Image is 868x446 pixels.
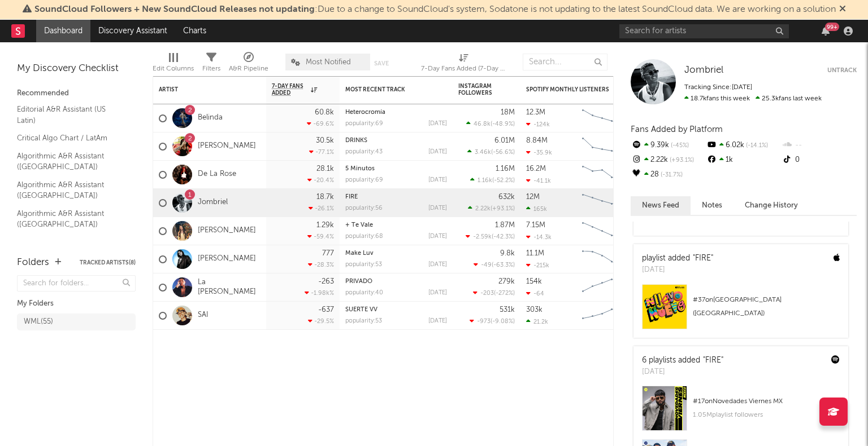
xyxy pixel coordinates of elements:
a: SAI [198,311,209,320]
div: ( ) [467,148,515,156]
span: -45 % [669,143,689,149]
span: 18.7k fans this week [684,95,750,102]
a: [PERSON_NAME] [198,226,256,236]
span: Fans Added by Platform [631,125,723,134]
button: Tracked Artists(8) [80,260,136,266]
div: popularity: 43 [345,149,383,155]
a: PRIVADO [345,279,372,285]
div: 99 + [825,23,839,31]
svg: Chart title [577,133,628,161]
a: + Te Vale [345,222,373,228]
div: 28.1k [316,165,334,173]
button: Change History [734,196,809,215]
div: + Te Vale [345,222,447,228]
div: ( ) [466,120,515,127]
div: -41.1k [526,177,551,184]
div: 1.05M playlist followers [693,408,840,422]
span: -48.9 % [492,121,513,127]
div: Artist [159,86,244,93]
a: SUERTE VV [345,307,377,313]
div: # 37 on [GEOGRAPHIC_DATA] ([GEOGRAPHIC_DATA]) [693,293,840,320]
a: Make Luv [345,250,374,257]
a: De La Rose [198,170,236,179]
div: popularity: 69 [345,121,383,127]
span: 46.8k [474,121,491,127]
div: 28 [631,167,706,182]
div: playlist added [642,253,713,264]
div: ( ) [466,233,515,240]
div: popularity: 56 [345,205,383,211]
span: : Due to a change to SoundCloud's system, Sodatone is not updating to the latest SoundCloud data.... [34,5,836,14]
div: 12.3M [526,109,545,116]
div: -20.4 % [307,176,334,184]
span: Dismiss [839,5,846,14]
span: SoundCloud Followers + New SoundCloud Releases not updating [34,5,315,14]
div: 11.1M [526,250,544,257]
div: [DATE] [428,233,447,240]
span: Most Notified [306,59,351,66]
button: Save [374,60,389,67]
div: Most Recent Track [345,86,430,93]
a: "FIRE" [703,356,723,364]
div: 12M [526,193,540,201]
div: ( ) [470,176,515,184]
a: DRINKS [345,138,367,144]
svg: Chart title [577,189,628,217]
div: [DATE] [428,318,447,324]
div: 7-Day Fans Added (7-Day Fans Added) [421,48,506,81]
div: 21.2k [526,318,548,325]
div: Make Luv [345,250,447,257]
div: -59.4 % [307,233,334,240]
div: -28.3 % [308,261,334,268]
button: Untrack [827,65,857,76]
span: -52.2 % [494,178,513,184]
div: 9.8k [500,250,515,257]
a: La [PERSON_NAME] [198,278,261,297]
div: -64 [526,290,544,297]
span: 7-Day Fans Added [272,83,308,96]
div: SUERTE VV [345,307,447,313]
span: -56.6 % [493,149,513,156]
div: 531k [500,306,515,313]
div: # 17 on Novedades Viernes MX [693,395,840,408]
a: Jombriel [198,198,228,207]
svg: Chart title [577,273,628,302]
a: 5 Minutos [345,166,375,172]
div: ( ) [468,205,515,212]
span: -2.59k [473,234,492,240]
span: 25.3k fans last week [684,95,822,102]
a: Editorial A&R Assistant (US Latin) [17,103,124,126]
div: [DATE] [642,264,713,276]
a: Dashboard [36,20,90,42]
span: +93.1 % [492,206,513,212]
div: Edit Columns [153,48,194,81]
a: "FIRE" [693,254,713,262]
span: 2.22k [475,206,491,212]
div: 632k [498,193,515,201]
div: 2.22k [631,153,706,167]
a: Critical Algo Chart / LatAm [17,132,124,144]
div: 8.84M [526,137,548,144]
input: Search... [523,54,607,70]
div: Filters [202,48,220,81]
div: [DATE] [428,290,447,296]
div: 7.15M [526,222,545,229]
button: Notes [691,196,734,215]
span: 1.16k [478,178,492,184]
div: A&R Pipeline [229,62,268,76]
div: 6 playlists added [642,355,723,366]
div: 18M [501,109,515,116]
div: 5 Minutos [345,166,447,172]
div: Recommended [17,87,136,100]
a: FIRE [345,194,358,200]
a: Algorithmic A&R Assistant ([GEOGRAPHIC_DATA]) [17,150,124,173]
div: -69.6 % [307,120,334,127]
div: -35.9k [526,149,552,156]
div: Instagram Followers [458,83,498,96]
div: 6.01M [494,137,515,144]
div: -263 [318,278,334,285]
div: 165k [526,205,547,213]
span: -31.7 % [659,172,683,178]
span: -42.3 % [493,234,513,240]
span: -9.08 % [492,319,513,325]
